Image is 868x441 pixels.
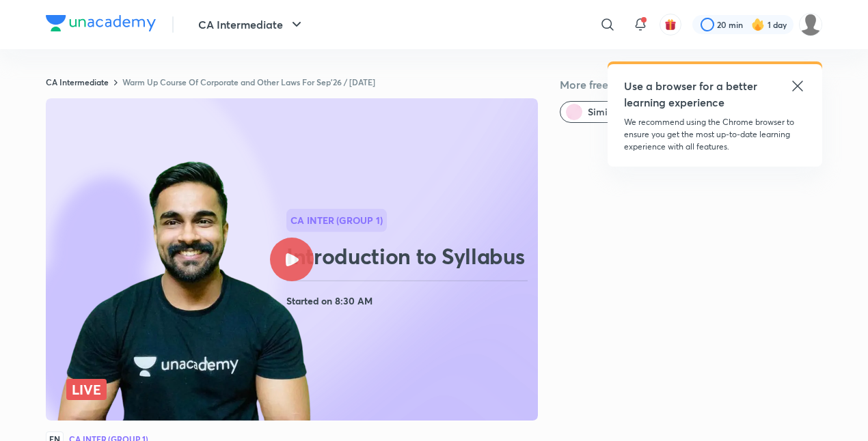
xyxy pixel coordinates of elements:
span: Similar classes [588,105,654,119]
img: avatar [664,18,677,31]
img: streak [751,18,765,31]
h4: Started on 8:30 AM [286,292,532,310]
img: Dipansh jain [799,13,822,36]
a: CA Intermediate [46,76,109,87]
a: Warm Up Course Of Corporate and Other Laws For Sep'26 / [DATE] [122,76,375,87]
h5: Use a browser for a better learning experience [624,78,760,111]
h2: Introduction to Syllabus [286,242,532,270]
button: CA Intermediate [190,11,313,38]
button: Similar classes [560,101,666,123]
img: Company Logo [46,15,156,31]
a: Company Logo [46,15,156,35]
h5: More free classes [560,76,822,93]
p: We recommend using the Chrome browser to ensure you get the most up-to-date learning experience w... [624,116,806,153]
button: avatar [660,14,681,35]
